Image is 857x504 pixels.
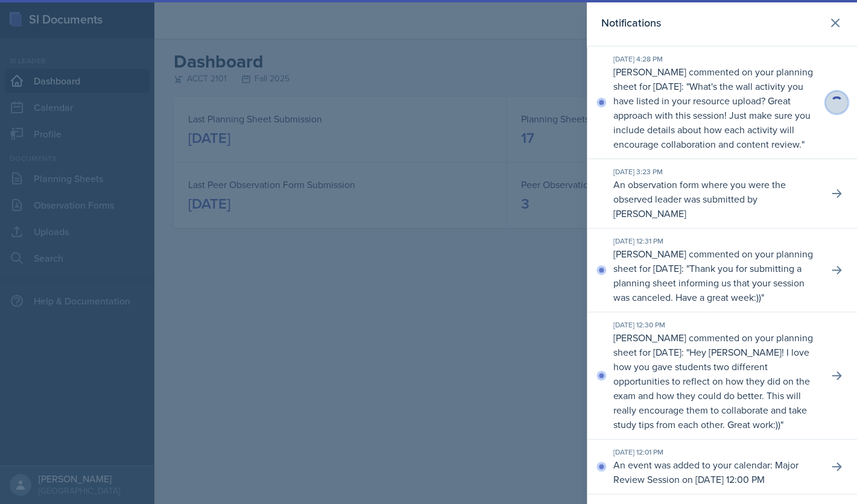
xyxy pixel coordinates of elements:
div: [DATE] 12:31 PM [613,236,818,247]
p: Thank you for submitting a planning sheet informing us that your session was canceled. Have a gre... [613,262,805,304]
p: An event was added to your calendar: Major Review Session on [DATE] 12:00 PM [613,458,818,487]
div: [DATE] 3:23 PM [613,166,818,177]
p: An observation form where you were the observed leader was submitted by [PERSON_NAME] [613,177,818,221]
p: [PERSON_NAME] commented on your planning sheet for [DATE]: " " [613,330,818,432]
p: [PERSON_NAME] commented on your planning sheet for [DATE]: " " [613,65,818,151]
h2: Notifications [601,14,661,31]
div: [DATE] 12:30 PM [613,320,818,330]
div: [DATE] 12:01 PM [613,447,818,458]
p: What's the wall activity you have listed in your resource upload? Great approach with this sessio... [613,80,811,151]
p: Hey [PERSON_NAME]! I love how you gave students two different opportunities to reflect on how the... [613,345,810,431]
div: [DATE] 4:28 PM [613,54,818,65]
p: [PERSON_NAME] commented on your planning sheet for [DATE]: " " [613,247,818,304]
